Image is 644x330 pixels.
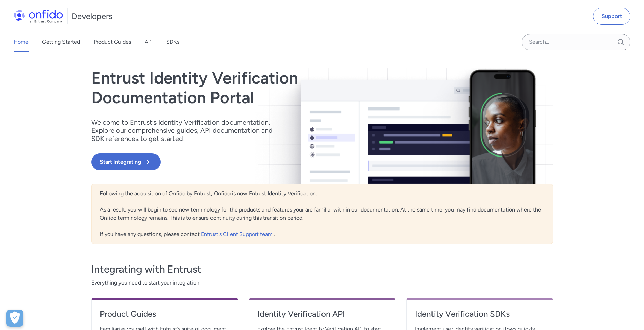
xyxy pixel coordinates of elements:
a: Getting Started [42,33,80,52]
a: Entrust's Client Support team [201,231,274,237]
h1: Developers [72,11,112,22]
span: Everything you need to start your integration [91,279,553,287]
a: SDKs [166,33,179,52]
a: Identity Verification API [257,309,387,325]
a: Support [593,8,630,25]
p: Welcome to Entrust’s Identity Verification documentation. Explore our comprehensive guides, API d... [91,118,281,143]
img: Onfido Logo [14,10,63,23]
a: Home [14,33,29,52]
input: Onfido search input field [522,34,630,50]
h4: Identity Verification SDKs [415,309,545,319]
div: Cookie Preferences [6,310,23,327]
a: Product Guides [100,309,229,325]
a: API [145,33,153,52]
h4: Identity Verification API [257,309,387,319]
a: Start Integrating [91,153,415,170]
h3: Integrating with Entrust [91,262,553,276]
button: Start Integrating [91,153,161,170]
button: Open Preferences [6,310,23,327]
h4: Product Guides [100,309,229,319]
a: Identity Verification SDKs [415,309,545,325]
div: Following the acquisition of Onfido by Entrust, Onfido is now Entrust Identity Verification. As a... [91,184,553,244]
h1: Entrust Identity Verification Documentation Portal [91,68,415,107]
a: Product Guides [94,33,131,52]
